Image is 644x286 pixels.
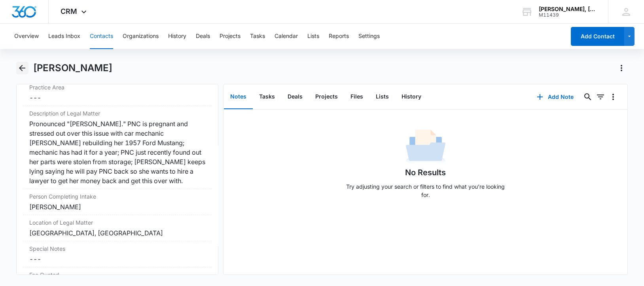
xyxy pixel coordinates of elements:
dd: --- [29,93,206,102]
label: Fee Quoted [29,271,206,279]
div: Special Notes--- [23,241,212,267]
button: Tasks [253,85,281,109]
button: History [168,24,186,49]
div: Description of Legal MatterPronounced "[PERSON_NAME]." PNC is pregnant and stressed out over this... [23,106,212,189]
label: Description of Legal Matter [29,109,206,117]
label: Location of Legal Matter [29,218,206,227]
h1: No Results [405,167,446,178]
button: Back [16,62,28,74]
button: Overview [14,24,39,49]
button: Projects [220,24,241,49]
button: Lists [369,85,395,109]
button: Add Note [529,87,581,106]
div: account name [539,6,597,12]
button: Leads Inbox [48,24,80,49]
button: Settings [358,24,380,49]
button: Notes [224,85,253,109]
button: History [395,85,428,109]
button: Filters [594,91,607,103]
button: Files [344,85,369,109]
button: Lists [307,24,319,49]
h1: [PERSON_NAME] [33,62,112,74]
button: Tasks [250,24,265,49]
label: Practice Area [29,83,206,91]
div: [PERSON_NAME] [29,202,206,212]
div: Person Completing Intake[PERSON_NAME] [23,189,212,215]
span: CRM [61,7,77,15]
img: No Data [406,127,445,167]
button: Contacts [90,24,113,49]
button: Reports [329,24,349,49]
p: Try adjusting your search or filters to find what you’re looking for. [343,182,509,199]
button: Add Contact [571,27,624,46]
button: Deals [281,85,309,109]
dd: --- [29,254,206,264]
button: Actions [615,62,628,74]
div: [GEOGRAPHIC_DATA], [GEOGRAPHIC_DATA] [29,228,206,238]
button: Search... [581,91,594,103]
button: Deals [196,24,210,49]
div: Pronounced "[PERSON_NAME]." PNC is pregnant and stressed out over this issue with car mechanic [P... [29,119,206,186]
label: Person Completing Intake [29,192,206,201]
div: account id [539,12,597,18]
div: Practice Area--- [23,80,212,106]
button: Calendar [275,24,298,49]
button: Overflow Menu [607,91,619,103]
label: Special Notes [29,244,206,253]
button: Organizations [123,24,159,49]
button: Projects [309,85,344,109]
div: Location of Legal Matter[GEOGRAPHIC_DATA], [GEOGRAPHIC_DATA] [23,215,212,241]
